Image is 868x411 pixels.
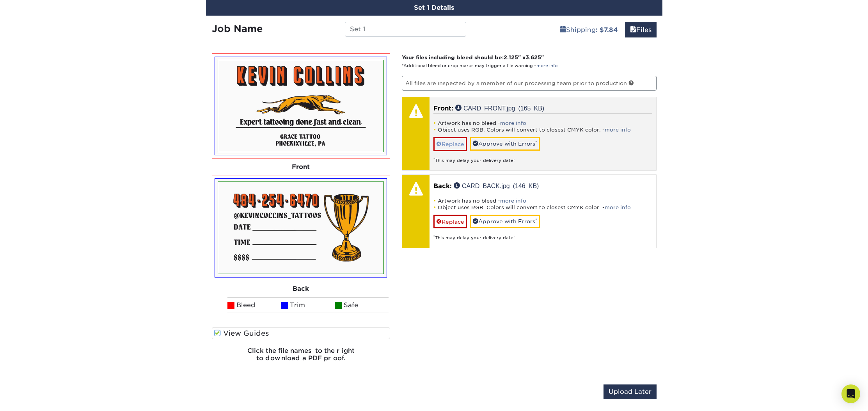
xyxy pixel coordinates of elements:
[433,228,652,241] div: This may delay your delivery date!
[555,22,623,37] a: Shipping: $7.84
[454,182,539,189] a: CARD BACK.jpg (146 KB)
[500,120,526,126] a: more info
[433,126,652,133] li: Object uses RGB. Colors will convert to closest CMYK color. -
[212,327,391,339] label: View Guides
[604,384,657,399] input: Upload Later
[841,384,860,403] div: Open Intercom Messenger
[212,158,391,176] div: Front
[605,205,631,210] a: more info
[433,182,452,190] span: Back:
[433,197,652,204] li: Artwork has no bleed -
[227,297,281,313] li: Bleed
[212,23,263,34] strong: Job Name
[212,280,391,297] div: Back
[345,22,466,37] input: Enter a job name
[470,215,540,228] a: Approve with Errors*
[605,127,631,133] a: more info
[281,297,335,313] li: Trim
[625,22,657,37] a: Files
[596,26,618,34] b: : $7.84
[433,151,652,164] div: This may delay your delivery date!
[2,387,66,408] iframe: Google Customer Reviews
[402,63,557,68] small: *Additional bleed or crop marks may trigger a file warning –
[536,63,557,68] a: more info
[470,137,540,150] a: Approve with Errors*
[525,54,541,60] span: 3.625
[212,347,391,368] h6: Click the file names to the right to download a PDF proof.
[335,297,389,313] li: Safe
[500,198,526,204] a: more info
[630,26,636,34] span: files
[560,26,566,34] span: shipping
[433,204,652,211] li: Object uses RGB. Colors will convert to closest CMYK color. -
[433,120,652,126] li: Artwork has no bleed -
[433,215,467,228] a: Replace
[455,105,544,111] a: CARD FRONT.jpg (165 KB)
[504,54,518,60] span: 2.125
[402,76,657,91] p: All files are inspected by a member of our processing team prior to production.
[433,137,467,151] a: Replace
[433,105,453,112] span: Front:
[402,54,544,60] strong: Your files including bleed should be: " x "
